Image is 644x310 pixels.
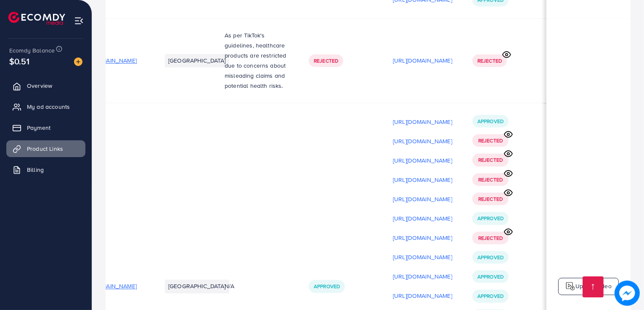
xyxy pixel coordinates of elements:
[6,119,85,136] a: Payment
[314,283,340,290] span: Approved
[477,273,504,281] span: Approved
[8,12,65,25] img: logo
[393,175,452,185] p: [URL][DOMAIN_NAME]
[225,31,289,91] p: As per TikTok's guidelines, healthcare products are restricted due to concerns about misleading c...
[393,291,452,301] p: [URL][DOMAIN_NAME]
[27,81,52,90] span: Overview
[6,161,85,178] a: Billing
[615,281,640,306] img: image
[6,98,85,115] a: My ad accounts
[393,137,452,147] p: [URL][DOMAIN_NAME]
[314,58,338,65] span: Rejected
[77,57,137,65] span: [URL][DOMAIN_NAME]
[74,58,82,66] img: image
[393,56,452,66] p: [URL][DOMAIN_NAME]
[393,117,452,127] p: [URL][DOMAIN_NAME]
[27,166,44,174] span: Billing
[477,293,504,300] span: Approved
[27,144,63,153] span: Product Links
[77,282,137,291] span: [URL][DOMAIN_NAME]
[74,16,84,26] img: menu
[6,140,85,157] a: Product Links
[27,123,50,132] span: Payment
[393,272,452,282] p: [URL][DOMAIN_NAME]
[165,280,229,293] li: [GEOGRAPHIC_DATA]
[477,118,504,125] span: Approved
[165,54,229,68] li: [GEOGRAPHIC_DATA]
[478,196,503,203] span: Rejected
[393,233,452,243] p: [URL][DOMAIN_NAME]
[9,55,29,67] span: $0.51
[393,156,452,166] p: [URL][DOMAIN_NAME]
[478,176,503,184] span: Rejected
[477,215,504,222] span: Approved
[393,194,452,205] p: [URL][DOMAIN_NAME]
[565,281,575,292] img: logo
[477,58,502,65] span: Rejected
[478,157,503,164] span: Rejected
[478,235,503,242] span: Rejected
[575,281,612,292] p: Upload video
[393,214,452,224] p: [URL][DOMAIN_NAME]
[225,282,234,291] span: N/A
[6,77,85,94] a: Overview
[27,102,70,111] span: My ad accounts
[477,254,504,261] span: Approved
[393,252,452,263] p: [URL][DOMAIN_NAME]
[478,137,503,144] span: Rejected
[9,46,55,55] span: Ecomdy Balance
